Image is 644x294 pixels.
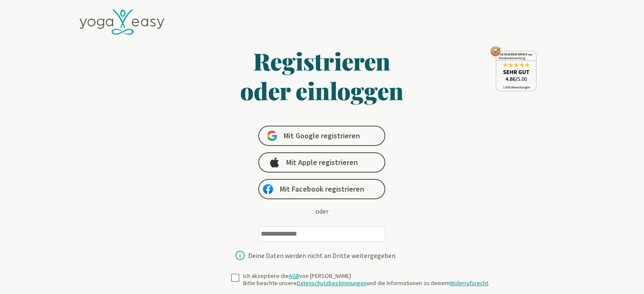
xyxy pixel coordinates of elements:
div: oder [315,206,329,216]
span: Mit Apple registrieren [286,157,358,168]
div: Ich akzeptiere die von [PERSON_NAME] Bitte beachte unsere und die Informationen zu deinem . [243,272,489,287]
a: Mit Apple registrieren [258,152,385,173]
a: Mit Facebook registrieren [258,179,385,199]
span: Mit Google registrieren [284,131,360,141]
div: Deine Daten werden nicht an Dritte weitergegeben [248,252,395,259]
a: Widerrufsrecht [450,279,488,287]
img: ausgezeichnet_seal.png [490,46,536,91]
a: Datenschutzbestimmungen [297,279,367,287]
h1: Registrieren oder einloggen [158,46,486,105]
a: AGB [289,272,299,280]
a: Mit Google registrieren [258,126,385,146]
span: Mit Facebook registrieren [280,184,364,194]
